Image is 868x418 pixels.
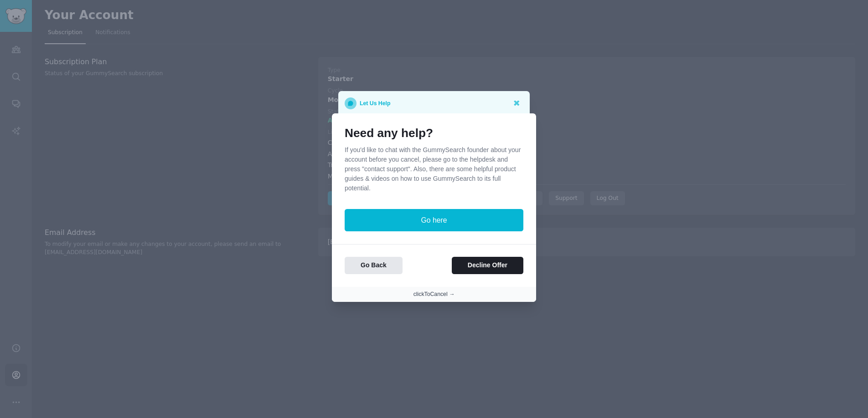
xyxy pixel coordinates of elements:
[345,145,523,193] p: If you'd like to chat with the GummySearch founder about your account before you cancel, please g...
[452,257,523,275] button: Decline Offer
[360,97,390,109] p: Let Us Help
[345,257,403,275] button: Go Back
[345,126,523,141] h1: Need any help?
[345,209,523,231] button: Go here
[413,291,455,299] button: clickToCancel →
